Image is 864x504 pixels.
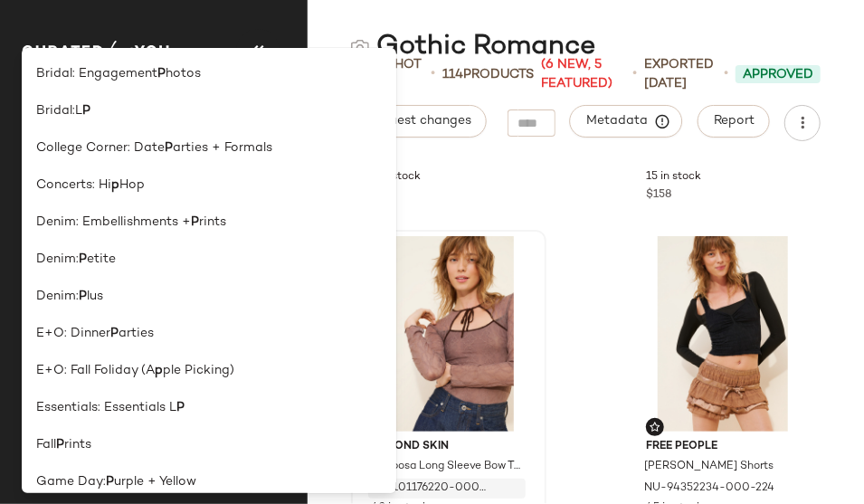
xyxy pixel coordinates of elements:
span: lus [87,287,103,306]
button: Metadata [570,105,683,138]
span: Metadata [585,113,668,129]
span: Denim: Embellishments + [36,213,191,232]
b: P [191,213,199,232]
b: P [176,398,185,417]
div: Gothic Romance [351,29,595,65]
img: svg%3e [351,38,369,56]
span: Essentials: Essentials L [36,398,176,417]
span: Mariposa Long Sleeve Bow T-Shirt [370,459,524,475]
span: Approved [743,65,813,84]
b: p [111,176,119,195]
span: Request changes [366,114,471,128]
button: Report [698,105,770,138]
b: P [79,250,87,269]
span: Hop [119,176,145,195]
span: 114 [442,68,463,81]
span: E+O: Fall Foliday (A [36,361,155,380]
span: 1 in stock [372,169,421,185]
span: • [431,63,435,85]
span: Denim: [36,287,79,306]
img: svg%3e [650,422,660,433]
b: P [110,324,119,343]
span: Bridal:L [36,101,82,120]
span: • [724,63,728,85]
span: (6 New, 5 Featured) [541,55,625,93]
span: rints [64,435,91,454]
span: Denim: [36,250,79,269]
b: P [165,138,173,157]
button: Request changes [351,105,487,138]
b: P [79,287,87,306]
span: NU-94352234-000-224 [644,480,774,497]
span: arties + Formals [173,138,272,157]
b: P [82,101,90,120]
b: p [155,361,163,380]
span: NU-101176220-000-054 [370,480,489,497]
span: rints [199,213,226,232]
span: 15 in stock [646,169,701,185]
span: Free People [646,439,800,455]
span: Bridal: Engagement [36,64,157,83]
span: Report [713,114,755,128]
b: P [56,435,64,454]
span: $158 [646,187,671,204]
span: arties [119,324,154,343]
p: Exported [DATE] [644,55,717,93]
span: E+O: Dinner [36,324,110,343]
img: cfy_white_logo.C9jOOHJF.svg [22,41,176,66]
span: etite [87,250,116,269]
img: 94352234_224_b [631,236,814,432]
span: • [632,63,637,85]
b: P [157,64,166,83]
span: Concerts: Hi [36,176,111,195]
span: College Corner: Date [36,138,165,157]
span: ple Picking) [163,361,234,380]
span: [PERSON_NAME] Shorts [644,459,774,475]
b: P [106,472,114,491]
span: urple + Yellow [114,472,196,491]
div: Products [442,65,534,84]
span: Game Day: [36,472,106,491]
span: Fall [36,435,56,454]
span: Second Skin [372,439,526,455]
span: hotos [166,64,201,83]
